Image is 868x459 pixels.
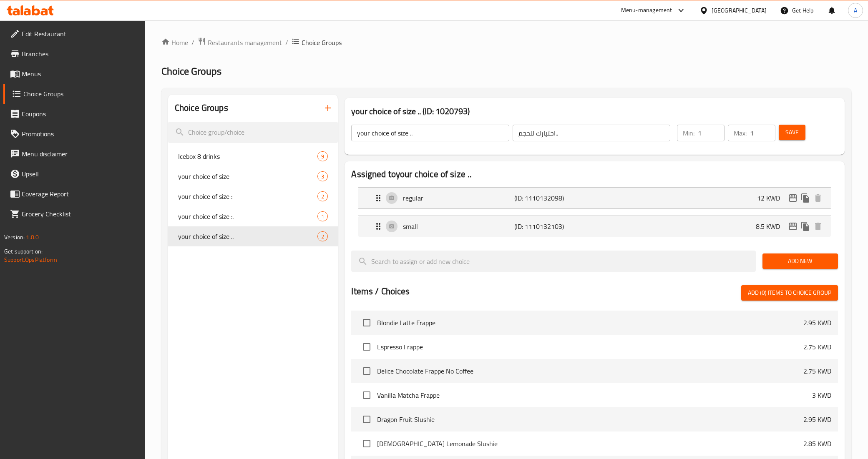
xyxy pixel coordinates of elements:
[175,102,228,114] h2: Choice Groups
[317,231,328,241] div: Choices
[317,151,328,161] div: Choices
[812,220,824,233] button: delete
[168,166,338,186] div: your choice of size3
[377,318,803,328] span: Blondie Latte Frappe
[26,232,39,243] span: 1.0.0
[23,89,138,99] span: Choice Groups
[854,6,857,15] span: A
[358,411,375,428] span: Select choice
[3,184,145,204] a: Coverage Report
[812,192,824,204] button: delete
[161,38,188,48] a: Home
[4,246,43,257] span: Get support on:
[377,342,803,352] span: Espresso Frappe
[178,211,317,221] span: your choice of size :.
[318,193,327,201] span: 2
[377,366,803,376] span: Delice Chocolate Frappe No Coffee
[3,104,145,124] a: Coupons
[785,127,799,138] span: Save
[351,251,756,272] input: search
[351,105,838,118] h3: your choice of size .. (ID: 1020793)
[161,62,221,80] span: Choice Groups
[734,128,747,138] p: Max:
[3,44,145,64] a: Branches
[22,29,138,39] span: Edit Restaurant
[757,193,787,203] p: 12 KWD
[803,439,831,449] p: 2.85 KWD
[403,193,514,203] p: regular
[377,414,803,424] span: Dragon Fruit Slushie
[317,191,328,201] div: Choices
[168,146,338,166] div: Icebox 8 drinks9
[3,164,145,184] a: Upsell
[22,189,138,199] span: Coverage Report
[799,192,812,204] button: duplicate
[403,221,514,231] p: small
[168,122,338,143] input: search
[168,226,338,246] div: your choice of size ..2
[3,204,145,224] a: Grocery Checklist
[358,435,375,452] span: Select choice
[779,125,805,140] button: Save
[683,128,694,138] p: Min:
[4,254,57,265] a: Support.OpsPlatform
[178,151,317,161] span: Icebox 8 drinks
[514,221,589,231] p: (ID: 1110132103)
[358,386,375,404] span: Select choice
[748,288,831,298] span: Add (0) items to choice group
[787,220,799,233] button: edit
[358,188,831,208] div: Expand
[178,231,317,241] span: your choice of size ..
[22,49,138,59] span: Branches
[168,206,338,226] div: your choice of size :.1
[3,24,145,44] a: Edit Restaurant
[3,144,145,164] a: Menu disclaimer
[377,439,803,449] span: [DEMOGRAPHIC_DATA] Lemonade Slushie
[799,220,812,233] button: duplicate
[318,173,327,181] span: 3
[358,362,375,380] span: Select choice
[318,213,327,221] span: 1
[351,168,838,181] h2: Assigned to your choice of size ..
[191,38,194,48] li: /
[712,6,767,15] div: [GEOGRAPHIC_DATA]
[351,184,838,212] li: Expand
[351,285,410,298] h2: Items / Choices
[358,314,375,331] span: Select choice
[3,64,145,84] a: Menus
[22,129,138,139] span: Promotions
[161,37,851,48] nav: breadcrumb
[317,211,328,221] div: Choices
[208,38,282,48] span: Restaurants management
[285,38,288,48] li: /
[318,153,327,161] span: 9
[317,171,328,181] div: Choices
[198,37,282,48] a: Restaurants management
[22,169,138,179] span: Upsell
[358,216,831,237] div: Expand
[22,109,138,119] span: Coupons
[762,253,838,269] button: Add New
[377,390,812,400] span: Vanilla Matcha Frappe
[4,232,25,243] span: Version:
[803,342,831,352] p: 2.75 KWD
[318,233,327,241] span: 2
[803,318,831,328] p: 2.95 KWD
[621,5,672,15] div: Menu-management
[22,149,138,159] span: Menu disclaimer
[302,38,342,48] span: Choice Groups
[812,390,831,400] p: 3 KWD
[741,285,838,301] button: Add (0) items to choice group
[803,366,831,376] p: 2.75 KWD
[514,193,589,203] p: (ID: 1110132098)
[358,338,375,356] span: Select choice
[178,171,317,181] span: your choice of size
[168,186,338,206] div: your choice of size :2
[351,212,838,241] li: Expand
[787,192,799,204] button: edit
[3,124,145,144] a: Promotions
[803,414,831,424] p: 2.95 KWD
[178,191,317,201] span: your choice of size :
[22,69,138,79] span: Menus
[769,256,831,266] span: Add New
